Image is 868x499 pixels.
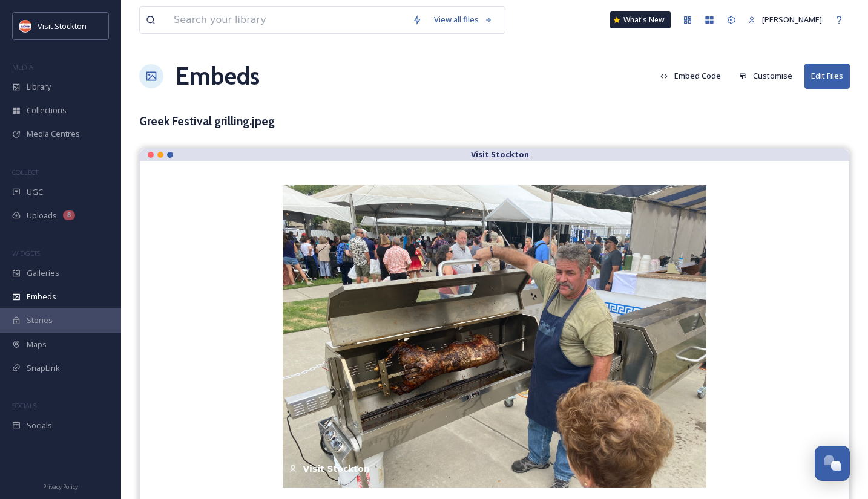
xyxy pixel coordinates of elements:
[27,210,57,221] span: Uploads
[12,168,38,177] span: COLLECT
[38,21,87,31] span: Visit Stockton
[27,128,80,140] span: Media Centres
[27,315,53,326] span: Stories
[742,8,828,31] a: [PERSON_NAME]
[139,113,275,130] h3: Greek Festival grilling.jpeg
[283,457,706,481] div: Visit Stockton
[19,20,31,32] img: unnamed.jpeg
[27,339,47,350] span: Maps
[27,267,59,279] span: Galleries
[27,291,56,302] span: Embeds
[804,64,850,88] button: Edit Files
[27,186,43,198] span: UGC
[762,14,822,25] span: [PERSON_NAME]
[43,478,78,493] a: Privacy Policy
[428,8,499,31] a: View all files
[733,64,798,88] button: Customise
[43,483,78,491] span: Privacy Policy
[63,210,75,220] div: 8
[12,62,33,71] span: MEDIA
[815,446,850,481] button: Open Chat
[12,249,40,258] span: WIDGETS
[27,81,51,93] span: Library
[471,149,529,160] strong: Visit Stockton
[27,362,60,374] span: SnapLink
[168,7,406,33] input: Search your library
[610,11,671,28] a: What's New
[12,401,36,410] span: SOCIALS
[27,420,52,431] span: Socials
[654,64,727,88] button: Embed Code
[27,105,67,116] span: Collections
[176,58,260,94] a: Embeds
